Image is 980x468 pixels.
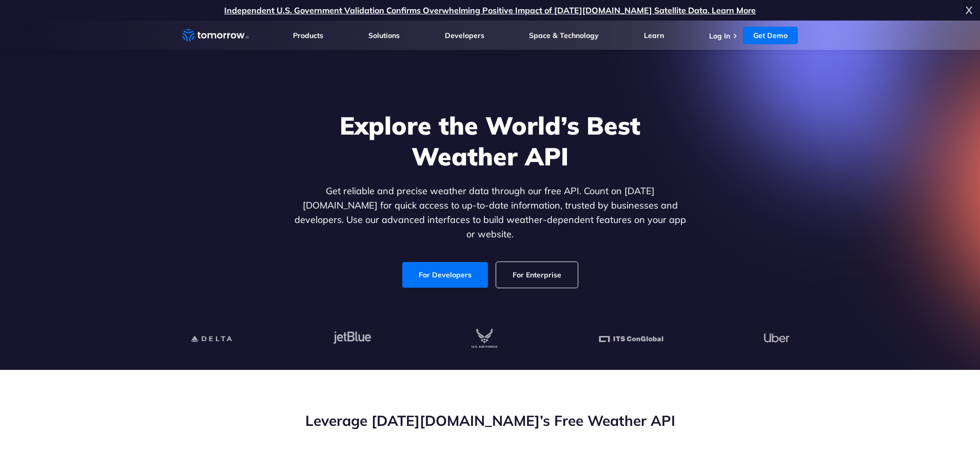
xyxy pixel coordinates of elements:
h1: Explore the World’s Best Weather API [292,110,688,172]
a: Log In [709,31,730,41]
a: Developers [445,31,484,40]
a: For Enterprise [496,262,578,288]
a: Home link [182,28,249,43]
a: Learn [644,31,664,40]
a: Space & Technology [529,31,599,40]
a: Products [293,31,323,40]
a: Independent U.S. Government Validation Confirms Overwhelming Positive Impact of [DATE][DOMAIN_NAM... [224,5,756,15]
h2: Leverage [DATE][DOMAIN_NAME]’s Free Weather API [182,411,798,430]
a: Solutions [368,31,400,40]
p: Get reliable and precise weather data through our free API. Count on [DATE][DOMAIN_NAME] for quic... [292,184,688,241]
a: For Developers [402,262,488,288]
a: Get Demo [743,27,798,44]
